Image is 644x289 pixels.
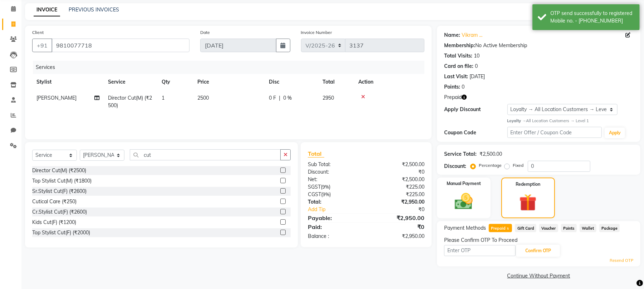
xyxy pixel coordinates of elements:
th: Qty [157,74,193,90]
span: 0 % [283,94,292,102]
span: Payment Methods [444,224,486,232]
div: Sr.Stylist Cut(F) (₹2600) [32,188,87,195]
div: Discount: [444,163,466,170]
img: _cash.svg [449,191,478,212]
label: Percentage [479,162,502,169]
div: ₹2,500.00 [366,161,430,168]
div: Service Total: [444,150,477,158]
div: Services [33,61,430,74]
button: Confirm OTP [516,245,560,257]
label: Date [200,29,210,36]
label: Client [32,29,44,36]
label: Fixed [513,162,523,169]
div: Paid: [303,223,366,231]
span: Points [561,224,577,232]
span: Wallet [580,224,596,232]
div: ₹0 [377,206,430,213]
div: ₹225.00 [366,183,430,191]
a: Resend OTP [610,258,633,264]
button: +91 [32,39,52,52]
span: 9% [323,191,329,197]
span: Director Cut(M) (₹2500) [108,95,152,109]
div: Apply Discount [444,106,507,113]
div: Please Confirm OTP To Proceed [444,236,633,244]
div: No Active Membership [444,42,633,49]
span: Gift Card [515,224,536,232]
div: Discount: [303,168,366,176]
button: Apply [605,128,625,138]
div: ₹0 [366,168,430,176]
div: ( ) [303,191,366,198]
div: Points: [444,83,460,91]
div: 10 [474,52,480,60]
label: Manual Payment [447,180,481,187]
th: Action [354,74,424,90]
div: Sub Total: [303,161,366,168]
div: ( ) [303,183,366,191]
div: Balance : [303,233,366,240]
span: Package [599,224,620,232]
div: Membership: [444,42,475,49]
span: | [279,94,280,102]
th: Total [318,74,354,90]
div: ₹2,950.00 [366,233,430,240]
div: Cr.Stylist Cut(F) (₹2600) [32,208,87,216]
div: Total: [303,198,366,206]
span: Total [308,150,324,158]
div: Name: [444,31,460,39]
div: Net: [303,176,366,183]
input: Search by Name/Mobile/Email/Code [51,39,190,52]
span: 2950 [323,95,334,101]
div: ₹2,500.00 [480,150,502,158]
div: Top Stylist Cut(F) (₹2000) [32,229,90,236]
span: [PERSON_NAME] [36,95,77,101]
label: Redemption [516,181,540,188]
span: Voucher [539,224,558,232]
div: Kids Cut(F) (₹1200) [32,219,76,226]
div: Last Visit: [444,73,468,80]
span: 2500 [197,95,209,101]
div: Total Visits: [444,52,472,60]
input: Search or Scan [130,149,281,160]
span: Prepaid [444,94,462,101]
span: 5 [506,227,510,231]
div: 0 [475,63,478,70]
span: 9% [322,184,329,190]
span: 1 [162,95,164,101]
a: Continue Without Payment [438,272,639,280]
label: Invoice Number [301,29,332,36]
th: Service [104,74,157,90]
a: PREVIOUS INVOICES [69,6,119,13]
div: Top Stylist Cut(M) (₹1800) [32,177,92,185]
a: INVOICE [34,4,60,16]
div: Coupon Code [444,129,507,136]
div: ₹2,950.00 [366,198,430,206]
div: Card on file: [444,63,473,70]
div: Director Cut(M) (₹2500) [32,167,86,174]
strong: Loyalty → [507,118,526,123]
div: Cutical Care (₹250) [32,198,77,205]
input: Enter OTP [444,245,516,256]
div: ₹225.00 [366,191,430,198]
div: ₹2,950.00 [366,214,430,222]
div: All Location Customers → Level 1 [507,118,633,124]
img: _gift.svg [514,192,542,214]
th: Price [193,74,265,90]
span: 0 F [269,94,276,102]
div: 0 [462,83,464,91]
span: SGST [308,184,321,190]
span: Prepaid [489,224,512,232]
th: Disc [265,74,318,90]
input: Enter Offer / Coupon Code [507,127,602,138]
div: ₹2,500.00 [366,176,430,183]
th: Stylist [32,74,104,90]
span: CGST [308,191,321,198]
a: Vikram ... [462,31,482,39]
div: OTP send successfully to registered Mobile no. - 919810077718 [550,10,634,25]
a: Add Tip [303,206,377,213]
div: ₹0 [366,223,430,231]
div: Payable: [303,214,366,222]
div: [DATE] [470,73,485,80]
